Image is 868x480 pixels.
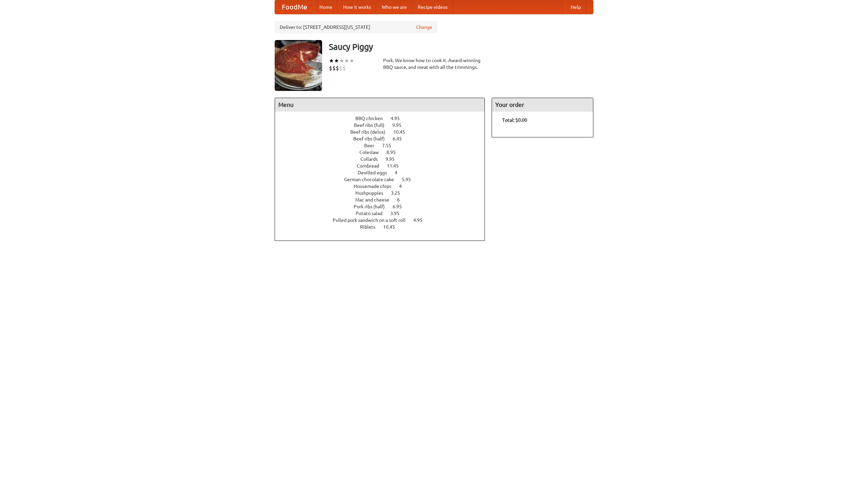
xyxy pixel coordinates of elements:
span: Pork ribs (half) [354,204,392,209]
a: German chocolate cake 5.95 [344,177,423,182]
a: Coleslaw 8.95 [359,150,408,155]
a: Housemade chips 4 [354,184,414,189]
span: 10.45 [383,224,402,230]
a: Home [314,0,338,14]
span: 6.95 [393,204,409,209]
h3: Saucy Piggy [329,40,593,54]
a: Devilled eggs 4 [358,170,410,175]
a: Pork ribs (half) 6.95 [354,204,414,209]
li: $ [339,64,342,72]
div: Pork. We know how to cook it. Award-winning BBQ sauce, and meat with all the trimmings. [383,57,485,71]
a: Mac and cheese 6 [355,197,412,203]
span: 4.95 [391,116,407,121]
span: Beef ribs (delux) [350,129,392,135]
li: $ [329,64,332,72]
a: BBQ chicken 4.95 [355,116,412,121]
span: Coleslaw [359,150,386,155]
span: Housemade chips [354,184,398,189]
h4: Menu [275,98,485,112]
span: 4 [399,184,409,189]
li: ★ [329,57,334,64]
a: Recipe videos [412,0,453,14]
span: 3.95 [390,211,406,216]
span: 9.95 [392,122,408,128]
li: ★ [334,57,339,64]
li: ★ [339,57,344,64]
span: 8.95 [387,150,402,155]
span: Riblets [360,224,382,230]
span: 11.45 [387,163,406,169]
span: 5.95 [402,177,418,182]
li: $ [336,64,339,72]
div: Deliver to: [STREET_ADDRESS][US_STATE] [275,21,437,33]
img: angular.jpg [275,40,322,91]
span: Beer [364,143,381,148]
span: Potato salad [356,211,389,216]
b: Total: $0.00 [502,117,527,123]
a: Hushpuppies 3.25 [355,190,413,196]
a: Collards 9.95 [360,156,407,162]
a: Help [565,0,586,14]
a: Cornbread 11.45 [357,163,411,169]
span: BBQ chicken [355,116,390,121]
a: FoodMe [275,0,314,14]
span: 6 [397,197,407,203]
a: Change [416,24,432,31]
span: German chocolate cake [344,177,401,182]
li: $ [342,64,346,72]
span: 6.45 [393,136,409,141]
span: 4 [395,170,404,175]
span: Mac and cheese [355,197,396,203]
a: Beef ribs (delux) 10.45 [350,129,418,135]
span: 9.95 [386,156,401,162]
h4: Your order [492,98,593,112]
a: Who we are [376,0,412,14]
span: Beef ribs (half) [353,136,392,141]
span: Pulled pork sandwich on a soft roll [333,217,412,223]
a: Beer 7.55 [364,143,404,148]
span: 4.95 [413,217,429,223]
span: Collards [360,156,384,162]
span: Beef ribs (full) [354,122,391,128]
a: Riblets 10.45 [360,224,408,230]
a: How it works [338,0,376,14]
span: 3.25 [391,190,407,196]
a: Pulled pork sandwich on a soft roll 4.95 [333,217,435,223]
li: ★ [344,57,349,64]
span: Hushpuppies [355,190,390,196]
a: Beef ribs (half) 6.45 [353,136,414,141]
span: 10.45 [393,129,412,135]
a: Beef ribs (full) 9.95 [354,122,414,128]
li: ★ [349,57,354,64]
span: Devilled eggs [358,170,394,175]
a: Potato salad 3.95 [356,211,412,216]
span: 7.55 [382,143,398,148]
span: Cornbread [357,163,386,169]
li: $ [332,64,336,72]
